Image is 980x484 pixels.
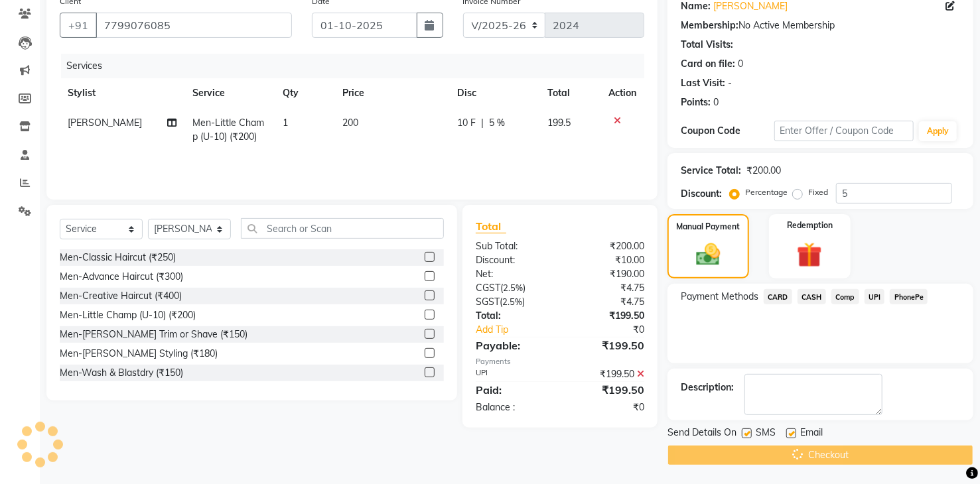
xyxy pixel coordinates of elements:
div: Points: [681,95,711,109]
div: ₹200.00 [560,239,654,253]
span: CASH [798,289,826,304]
span: 199.5 [547,117,571,129]
div: Membership: [681,19,738,32]
span: Total [476,219,506,233]
div: Paid: [466,382,560,398]
div: ₹200.00 [746,164,781,178]
span: Email [800,426,823,442]
span: CARD [764,289,792,304]
span: Send Details On [667,426,736,442]
button: +91 [60,13,97,38]
th: Qty [275,78,334,108]
span: 200 [342,117,358,129]
div: Men-Classic Haircut (₹250) [60,251,176,265]
span: PhonePe [890,289,928,304]
div: Last Visit: [681,76,725,90]
div: Men-Creative Haircut (₹400) [60,289,182,303]
div: 0 [713,95,719,109]
span: 2.5% [502,296,522,307]
div: Sub Total: [466,239,560,253]
div: ( ) [466,281,560,295]
div: Balance : [466,400,560,414]
div: ₹199.50 [560,309,654,323]
label: Percentage [745,186,788,198]
label: Redemption [787,219,833,231]
th: Disc [449,78,539,108]
div: Total: [466,309,560,323]
span: Men-Little Champ (U-10) (₹200) [192,117,264,143]
span: 5 % [489,116,505,130]
img: _cash.svg [689,241,728,269]
img: _gift.svg [789,239,830,271]
div: Coupon Code [681,124,774,138]
div: ( ) [466,295,560,309]
div: Card on file: [681,57,735,71]
div: Men-Little Champ (U-10) (₹200) [60,308,196,322]
span: UPI [865,289,885,304]
div: ₹190.00 [560,267,654,281]
div: 0 [738,57,743,71]
div: ₹199.50 [560,367,654,381]
div: ₹199.50 [560,382,654,398]
div: Men-[PERSON_NAME] Styling (₹180) [60,347,218,361]
span: | [481,116,484,130]
span: [PERSON_NAME] [68,117,142,129]
th: Action [600,78,644,108]
div: ₹4.75 [560,295,654,309]
label: Fixed [808,186,828,198]
th: Total [539,78,600,108]
button: Apply [919,121,957,141]
input: Search or Scan [241,218,444,239]
div: ₹0 [560,400,654,414]
div: Men-Wash & Blastdry (₹150) [60,366,183,380]
span: SGST [476,296,500,308]
th: Stylist [60,78,184,108]
th: Service [184,78,275,108]
div: Men-[PERSON_NAME] Trim or Shave (₹150) [60,328,247,341]
div: No Active Membership [681,19,960,32]
span: CGST [476,282,500,294]
div: Discount: [681,187,722,201]
div: Net: [466,267,560,281]
label: Manual Payment [677,221,740,233]
div: Description: [681,381,734,394]
span: 1 [283,117,288,129]
span: 10 F [457,116,476,130]
div: - [728,76,732,90]
div: ₹0 [576,323,654,337]
div: Services [61,54,654,78]
div: Payments [476,356,644,367]
div: ₹199.50 [560,337,654,353]
input: Enter Offer / Coupon Code [774,121,914,141]
span: 2.5% [503,282,523,293]
span: SMS [756,426,776,442]
div: Service Total: [681,164,741,178]
div: ₹4.75 [560,281,654,295]
a: Add Tip [466,323,576,337]
div: Men-Advance Haircut (₹300) [60,270,183,284]
span: Payment Methods [681,290,758,304]
div: Payable: [466,337,560,353]
div: UPI [466,367,560,381]
div: Discount: [466,253,560,267]
span: Comp [831,289,859,304]
th: Price [334,78,449,108]
input: Search by Name/Mobile/Email/Code [96,13,292,38]
div: ₹10.00 [560,253,654,267]
div: Total Visits: [681,38,733,52]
